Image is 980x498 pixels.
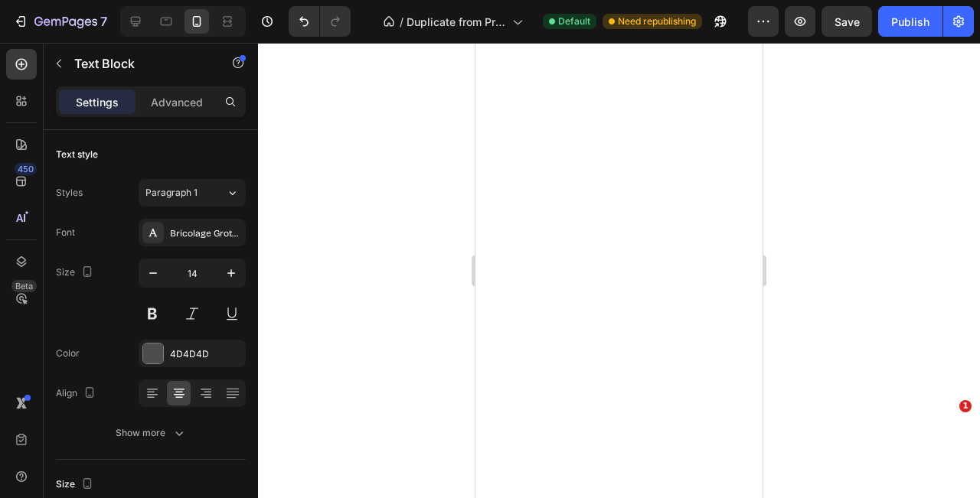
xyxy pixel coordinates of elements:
[15,163,37,175] div: 450
[56,474,96,495] div: Size
[928,423,965,460] iframe: Intercom live chat
[618,15,696,28] span: Need republishing
[74,54,204,73] p: Text Block
[959,400,972,412] span: 1
[56,262,96,283] div: Size
[100,12,107,31] p: 7
[56,419,246,447] button: Show more
[558,15,590,28] span: Default
[835,15,860,28] span: Save
[56,226,75,239] div: Font
[56,383,99,404] div: Align
[139,179,246,207] button: Paragraph 1
[11,280,37,292] div: Beta
[475,43,763,498] iframe: Design area
[6,6,114,37] button: 7
[56,186,83,200] div: Styles
[289,6,351,37] div: Undo/Redo
[116,425,187,441] div: Show more
[400,14,403,30] span: /
[878,6,942,37] button: Publish
[170,226,242,240] div: Bricolage Grotesque
[56,148,98,161] div: Text style
[145,186,198,200] span: Paragraph 1
[170,347,242,361] div: 4D4D4D
[151,94,203,110] p: Advanced
[822,6,872,37] button: Save
[407,14,506,30] span: Duplicate from Product Page - [DATE] 15:41:40
[76,94,119,110] p: Settings
[56,347,80,360] div: Color
[891,14,929,30] div: Publish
